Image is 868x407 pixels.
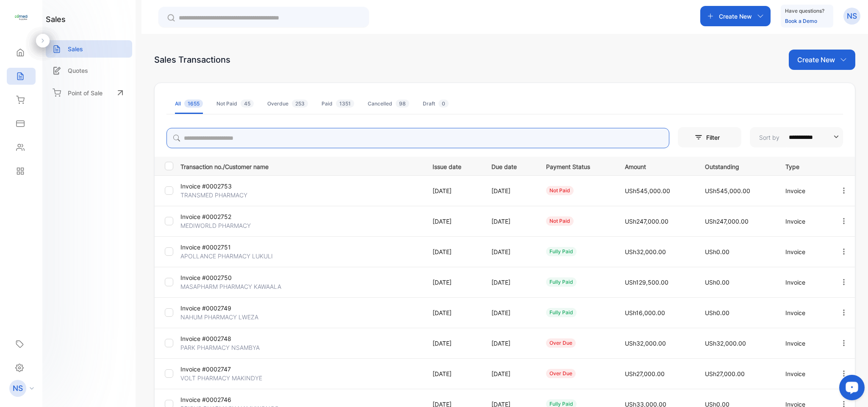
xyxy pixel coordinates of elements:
[785,339,822,348] p: Invoice
[180,313,261,321] p: NAHUM PHARMACY LWEZA
[15,11,28,24] img: logo
[423,100,449,108] div: Draft
[625,309,665,316] span: USh16,000.00
[491,308,529,317] p: [DATE]
[700,6,771,26] button: Create New
[719,12,752,21] p: Create New
[705,187,750,194] span: USh545,000.00
[491,161,529,171] p: Due date
[433,369,474,378] p: [DATE]
[180,252,273,260] p: APOLLANCE PHARMACY LUKULI
[491,186,529,195] p: [DATE]
[292,100,308,108] span: 253
[546,186,574,195] div: not paid
[625,161,688,171] p: Amount
[267,100,308,108] div: Overdue
[46,40,132,58] a: Sales
[785,308,822,317] p: Invoice
[13,383,23,394] p: NS
[625,370,665,377] span: USh27,000.00
[491,217,529,226] p: [DATE]
[705,161,768,171] p: Outstanding
[46,83,132,102] a: Point of Sale
[433,186,474,195] p: [DATE]
[625,218,668,225] span: USh247,000.00
[46,62,132,79] a: Quotes
[546,247,577,256] div: fully paid
[491,369,529,378] p: [DATE]
[322,100,354,108] div: Paid
[180,161,422,171] p: Transaction no./Customer name
[180,304,261,313] p: Invoice #0002749
[46,14,66,25] h1: sales
[546,308,577,317] div: fully paid
[491,278,529,287] p: [DATE]
[705,248,729,255] span: USh0.00
[797,55,835,65] p: Create New
[789,50,855,70] button: Create New
[759,133,779,142] p: Sort by
[785,247,822,256] p: Invoice
[241,100,254,108] span: 45
[180,273,261,282] p: Invoice #0002750
[180,365,261,374] p: Invoice #0002747
[180,221,261,230] p: MEDIWORLD PHARMACY
[705,218,749,225] span: USh247,000.00
[546,161,607,171] p: Payment Status
[216,100,254,108] div: Not Paid
[180,334,261,343] p: Invoice #0002748
[180,212,261,221] p: Invoice #0002752
[785,7,824,15] p: Have questions?
[438,100,449,108] span: 0
[491,247,529,256] p: [DATE]
[705,279,729,286] span: USh0.00
[705,309,729,316] span: USh0.00
[336,100,354,108] span: 1351
[546,277,577,287] div: fully paid
[433,278,474,287] p: [DATE]
[433,308,474,317] p: [DATE]
[625,340,666,347] span: USh32,000.00
[785,217,822,226] p: Invoice
[180,182,261,191] p: Invoice #0002753
[68,66,88,75] p: Quotes
[625,187,670,194] span: USh545,000.00
[180,191,261,199] p: TRANSMED PHARMACY
[184,100,203,108] span: 1655
[180,343,261,352] p: PARK PHARMACY NSAMBYA
[396,100,409,108] span: 98
[847,11,857,22] p: NS
[750,127,843,147] button: Sort by
[785,186,822,195] p: Invoice
[433,339,474,348] p: [DATE]
[154,53,230,66] div: Sales Transactions
[368,100,409,108] div: Cancelled
[785,278,822,287] p: Invoice
[843,6,860,26] button: NS
[68,89,103,97] p: Point of Sale
[546,216,574,226] div: not paid
[433,161,474,171] p: Issue date
[785,18,817,24] a: Book a Demo
[433,217,474,226] p: [DATE]
[433,247,474,256] p: [DATE]
[180,395,261,404] p: Invoice #0002746
[546,338,576,348] div: over due
[785,369,822,378] p: Invoice
[832,371,868,407] iframe: LiveChat chat widget
[491,339,529,348] p: [DATE]
[68,44,83,53] p: Sales
[705,340,746,347] span: USh32,000.00
[705,370,745,377] span: USh27,000.00
[625,248,666,255] span: USh32,000.00
[546,369,576,378] div: over due
[625,279,668,286] span: USh129,500.00
[785,161,822,171] p: Type
[180,374,262,382] p: VOLT PHARMACY MAKINDYE
[180,243,261,252] p: Invoice #0002751
[175,100,203,108] div: All
[180,282,281,291] p: MASAPHARM PHARMACY KAWAALA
